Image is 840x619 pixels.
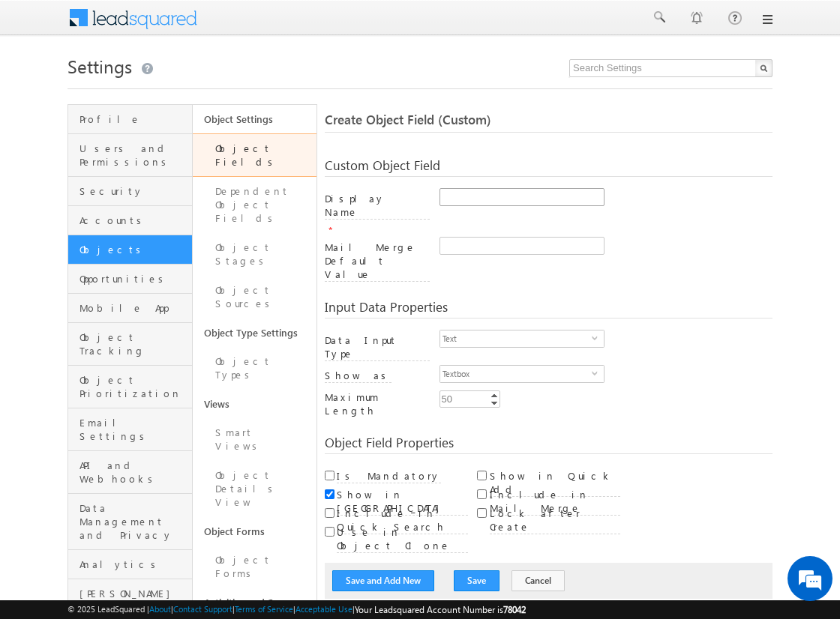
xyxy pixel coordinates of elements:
[173,604,232,614] a: Contact Support
[325,111,491,128] span: Create Object Field (Custom)
[193,461,317,517] a: Object Details View
[193,347,317,390] a: Object Types
[337,501,467,514] a: Show in [GEOGRAPHIC_DATA]
[193,588,317,617] a: Activities and Scores
[490,520,620,533] a: Lock after Create
[488,399,500,407] a: Decrement
[490,469,620,497] label: Show in Quick Add
[490,488,620,516] label: Include in Mail Merge
[325,436,772,454] div: Object Field Properties
[337,469,441,483] label: Is Mandatory
[193,133,317,177] a: Object Fields
[325,390,430,417] label: Maximum Length
[193,276,317,318] a: Object Sources
[490,507,620,534] label: Lock after Create
[79,501,188,542] span: Data Management and Privacy
[78,79,252,98] div: Chat with us now
[440,330,592,347] span: Text
[325,333,430,361] label: Data Input Type
[68,134,192,177] a: Users and Permissions
[79,272,188,286] span: Opportunities
[355,604,526,615] span: Your Leadsquared Account Number is
[325,301,772,318] div: Input Data Properties
[325,268,430,280] a: Mail Merge Default Value
[246,7,282,43] div: Minimize live chat window
[325,241,430,282] label: Mail Merge Default Value
[193,177,317,233] a: Dependent Object Fields
[79,301,188,315] span: Mobile App
[337,525,467,553] label: Use in Object Clone
[68,206,192,235] a: Accounts
[193,105,317,133] a: Object Settings
[79,416,188,443] span: Email Settings
[68,235,192,265] a: Objects
[79,112,188,126] span: Profile
[490,501,620,514] a: Include in Mail Merge
[68,579,192,609] a: [PERSON_NAME]
[193,546,317,588] a: Object Forms
[79,184,188,198] span: Security
[68,408,192,451] a: Email Settings
[235,604,293,614] a: Terms of Service
[193,318,317,347] a: Object Type Settings
[337,539,467,552] a: Use in Object Clone
[79,243,188,256] span: Objects
[440,366,592,382] span: Textbox
[79,558,188,571] span: Analytics
[67,54,132,78] span: Settings
[68,177,192,206] a: Security
[68,294,192,323] a: Mobile App
[25,79,63,98] img: d_60004797649_company_0_60004797649
[68,366,192,408] a: Object Prioritization
[68,550,192,579] a: Analytics
[193,390,317,418] a: Views
[193,418,317,461] a: Smart Views
[19,139,274,449] textarea: Type your message and hit 'Enter'
[79,373,188,400] span: Object Prioritization
[79,214,188,227] span: Accounts
[68,265,192,294] a: Opportunities
[337,520,467,533] a: Include in Quick Search
[503,604,526,615] span: 78042
[193,517,317,546] a: Object Forms
[149,604,171,614] a: About
[325,159,772,177] div: Custom Object Field
[569,59,772,77] input: Search Settings
[325,369,391,383] label: Show as
[490,483,620,495] a: Show in Quick Add
[79,459,188,486] span: API and Webhooks
[79,142,188,169] span: Users and Permissions
[439,390,455,408] div: 50
[337,469,441,482] a: Is Mandatory
[67,603,526,617] span: © 2025 LeadSquared | | | | |
[337,488,467,516] label: Show in [GEOGRAPHIC_DATA]
[511,570,565,591] button: Cancel
[68,494,192,550] a: Data Management and Privacy
[68,105,192,134] a: Profile
[488,391,500,399] a: Increment
[295,604,352,614] a: Acceptable Use
[337,507,467,534] label: Include in Quick Search
[592,334,604,341] span: select
[193,233,317,276] a: Object Stages
[79,587,188,600] span: [PERSON_NAME]
[68,323,192,366] a: Object Tracking
[79,330,188,357] span: Object Tracking
[332,570,434,591] button: Save and Add New
[204,462,272,482] em: Start Chat
[325,369,391,381] a: Show as
[454,570,499,591] button: Save
[325,205,430,218] a: Display Name
[325,347,430,360] a: Data Input Type
[68,451,192,494] a: API and Webhooks
[325,192,430,220] label: Display Name
[592,369,604,376] span: select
